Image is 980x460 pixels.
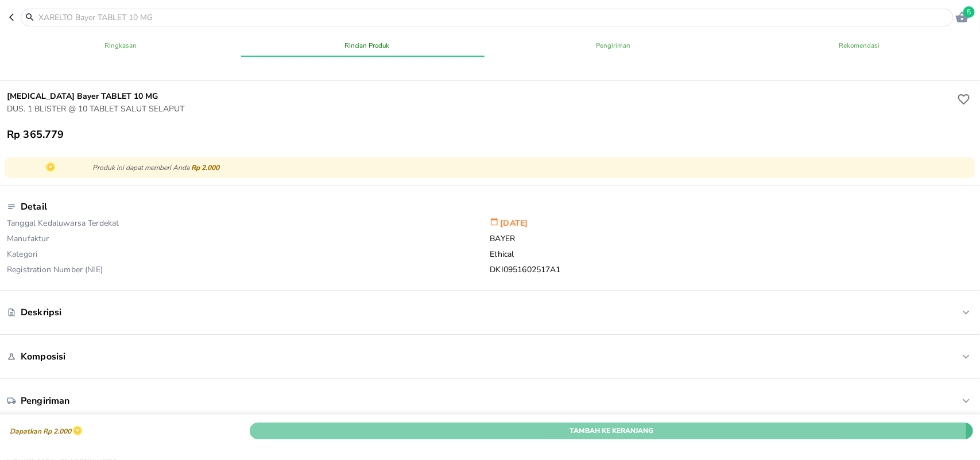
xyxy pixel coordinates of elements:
span: Ringkasan [5,40,237,51]
p: Pengiriman [21,395,70,407]
div: Pengiriman [7,388,973,413]
p: Tanggal Kedaluwarsa Terdekat [7,218,490,233]
p: Manufaktur [7,233,490,249]
span: indicator [241,56,485,57]
p: Ethical [490,249,974,264]
span: Rekomendasi [743,40,975,51]
p: Registration Number (NIE) [7,264,490,275]
input: XARELTO Bayer TABLET 10 MG [37,11,951,24]
button: Tambah Ke Keranjang [250,423,973,439]
p: DKI0951602517A1 [490,264,974,275]
p: BAYER [490,233,974,249]
p: [DATE] [490,218,974,233]
div: Deskripsi [7,300,973,325]
p: Deskripsi [21,306,61,319]
button: 5 [954,9,971,26]
p: Dapatkan Rp 2.000 [7,428,71,436]
span: Rincian Produk [251,40,483,51]
p: Kategori [7,249,490,264]
p: DUS. 1 BLISTER @ 10 TABLET SALUT SELAPUT [7,103,955,115]
p: Detail [21,200,47,213]
span: Rp 2.000 [191,163,219,172]
span: Pengiriman [497,40,730,51]
div: Komposisi [7,344,973,369]
div: DetailTanggal Kedaluwarsa Terdekat[DATE]ManufakturBAYERKategoriEthicalRegistration Number (NIE)DK... [7,195,973,281]
p: Komposisi [21,350,65,363]
span: Tambah Ke Keranjang [258,425,964,437]
h6: [MEDICAL_DATA] Bayer TABLET 10 MG [7,90,955,103]
p: Rp 365.779 [7,127,64,141]
span: 5 [963,6,975,18]
p: Produk ini dapat memberi Anda [92,163,967,173]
